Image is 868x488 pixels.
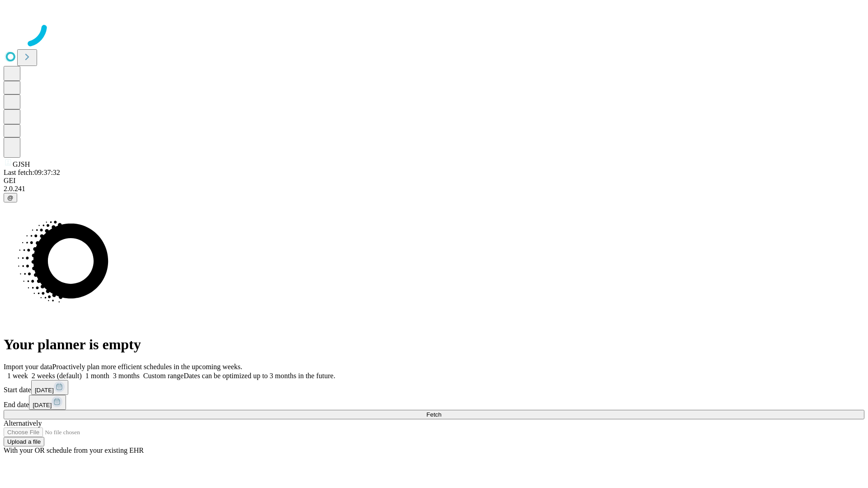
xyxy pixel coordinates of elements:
[4,446,144,454] span: With your OR schedule from your existing EHR
[32,372,82,380] span: 2 weeks (default)
[4,410,864,419] button: Fetch
[7,372,28,380] span: 1 week
[4,380,864,395] div: Start date
[426,411,441,418] span: Fetch
[52,363,242,371] span: Proactively plan more efficient schedules in the upcoming weeks.
[184,372,335,380] span: Dates can be optimized up to 3 months in the future.
[31,380,68,395] button: [DATE]
[143,372,184,380] span: Custom range
[33,402,52,408] span: [DATE]
[35,387,54,394] span: [DATE]
[29,395,66,410] button: [DATE]
[4,185,864,193] div: 2.0.241
[113,372,140,380] span: 3 months
[4,419,42,427] span: Alternatively
[4,437,44,446] button: Upload a file
[4,395,864,410] div: End date
[4,336,864,353] h1: Your planner is empty
[4,193,17,202] button: @
[13,160,30,168] span: GJSH
[4,177,864,185] div: GEI
[85,372,109,380] span: 1 month
[7,194,14,201] span: @
[4,363,52,371] span: Import your data
[4,169,60,176] span: Last fetch: 09:37:32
